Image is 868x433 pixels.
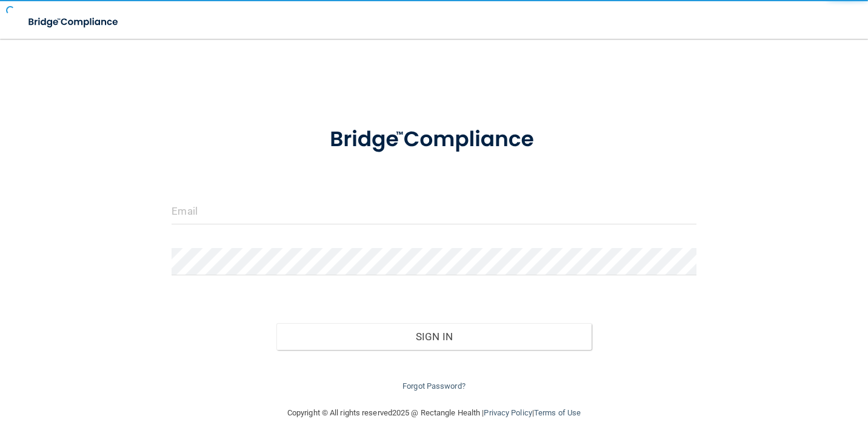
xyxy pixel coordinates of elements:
[18,10,130,35] img: bridge_compliance_login_screen.278c3ca4.svg
[276,323,591,350] button: Sign In
[213,394,655,432] div: Copyright © All rights reserved 2025 @ Rectangle Health | |
[402,381,466,391] a: Forgot Password?
[534,408,581,417] a: Terms of Use
[172,197,696,224] input: Email
[484,408,532,417] a: Privacy Policy
[307,112,561,168] img: bridge_compliance_login_screen.278c3ca4.svg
